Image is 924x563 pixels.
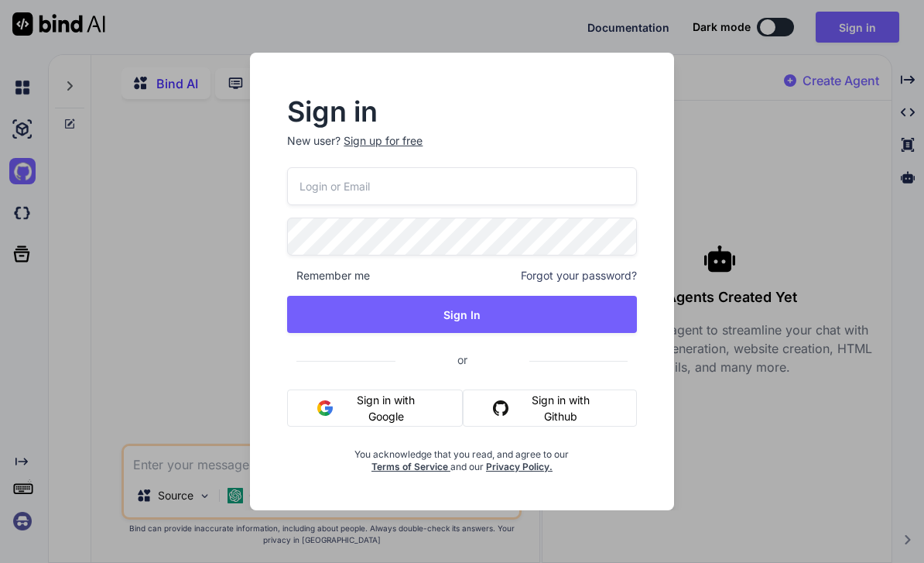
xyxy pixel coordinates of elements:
h2: Sign in [287,99,636,124]
button: Sign in with Github [463,390,636,427]
div: You acknowledge that you read, and agree to our and our [346,439,579,473]
p: New user? [287,133,636,167]
a: Terms of Service [371,461,450,472]
button: Sign in with Google [287,390,463,427]
span: Forgot your password? [521,268,637,283]
button: Sign In [287,296,636,333]
span: Remember me [287,268,370,283]
span: or [395,341,529,379]
div: Sign up for free [344,133,423,149]
input: Login or Email [287,167,636,205]
a: Privacy Policy. [486,461,553,472]
img: github [493,400,508,416]
img: google [317,400,333,416]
